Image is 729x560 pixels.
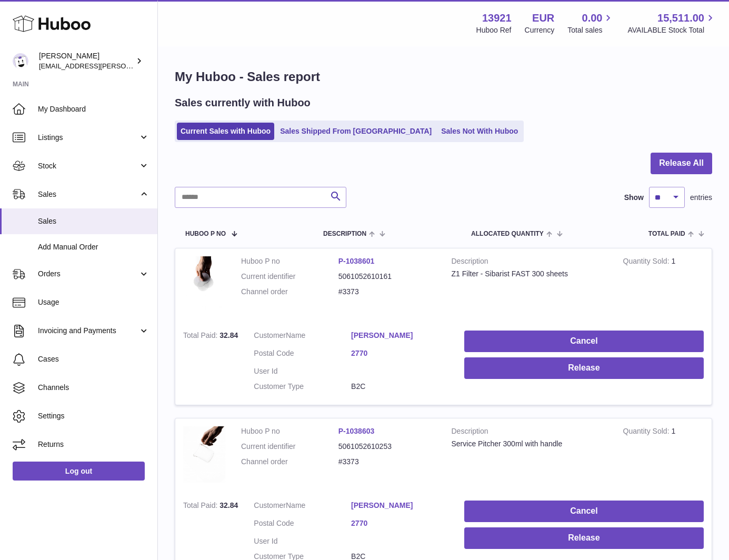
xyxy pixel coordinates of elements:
[13,53,28,69] img: europe@orea.uk
[38,161,138,171] span: Stock
[39,62,211,70] span: [EMAIL_ADDRESS][PERSON_NAME][DOMAIN_NAME]
[254,536,351,546] dt: User Id
[627,11,716,35] a: 15,511.00 AVAILABLE Stock Total
[338,457,436,467] dd: #3373
[185,231,226,237] span: Huboo P no
[648,231,685,237] span: Total paid
[183,331,219,342] strong: Total Paid
[338,272,436,282] dd: 5061052610161
[241,457,338,467] dt: Channel order
[241,256,338,266] dt: Huboo P no
[254,501,286,509] span: Customer
[254,348,351,361] dt: Postal Code
[624,193,644,203] label: Show
[464,501,704,522] button: Cancel
[627,25,716,35] span: AVAILABLE Stock Total
[471,231,544,237] span: ALLOCATED Quantity
[183,256,225,313] img: 1742782158.jpeg
[567,25,614,35] span: Total sales
[338,287,436,297] dd: #3373
[482,11,512,25] strong: 13921
[219,331,238,339] span: 32.84
[183,426,225,483] img: 1742782247.png
[177,123,274,140] a: Current Sales with Huboo
[338,257,375,265] a: P-1038601
[38,216,149,226] span: Sales
[351,331,448,341] a: [PERSON_NAME]
[657,11,704,25] span: 15,511.00
[241,287,338,297] dt: Channel order
[276,123,435,140] a: Sales Shipped From [GEOGRAPHIC_DATA]
[452,269,607,279] div: Z1 Filter - Sibarist FAST 300 sheets
[582,11,603,25] span: 0.00
[38,326,138,336] span: Invoicing and Payments
[183,501,219,512] strong: Total Paid
[38,189,138,199] span: Sales
[567,11,614,35] a: 0.00 Total sales
[241,272,338,282] dt: Current identifier
[452,256,607,269] strong: Description
[254,518,351,531] dt: Postal Code
[452,426,607,439] strong: Description
[351,501,448,511] a: [PERSON_NAME]
[38,383,149,393] span: Channels
[254,501,351,513] dt: Name
[525,25,555,35] div: Currency
[39,51,134,71] div: [PERSON_NAME]
[254,382,351,392] dt: Customer Type
[464,527,704,549] button: Release
[254,331,286,339] span: Customer
[623,427,672,438] strong: Quantity Sold
[437,123,522,140] a: Sales Not With Huboo
[464,331,704,352] button: Cancel
[323,231,366,237] span: Description
[241,426,338,436] dt: Huboo P no
[38,297,149,307] span: Usage
[38,354,149,364] span: Cases
[623,257,672,268] strong: Quantity Sold
[38,242,149,252] span: Add Manual Order
[38,439,149,449] span: Returns
[351,518,448,528] a: 2770
[38,411,149,421] span: Settings
[175,68,712,85] h1: My Huboo - Sales report
[13,462,145,481] a: Log out
[254,366,351,376] dt: User Id
[532,11,554,25] strong: EUR
[338,442,436,452] dd: 5061052610253
[338,427,375,435] a: P-1038603
[464,357,704,379] button: Release
[241,442,338,452] dt: Current identifier
[38,133,138,143] span: Listings
[690,193,712,203] span: entries
[219,501,238,509] span: 32.84
[476,25,512,35] div: Huboo Ref
[651,153,712,174] button: Release All
[615,248,712,323] td: 1
[452,439,607,449] div: Service Pitcher 300ml with handle
[254,331,351,343] dt: Name
[175,96,311,110] h2: Sales currently with Huboo
[615,418,712,493] td: 1
[351,382,448,392] dd: B2C
[351,348,448,358] a: 2770
[38,269,138,279] span: Orders
[38,104,149,114] span: My Dashboard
